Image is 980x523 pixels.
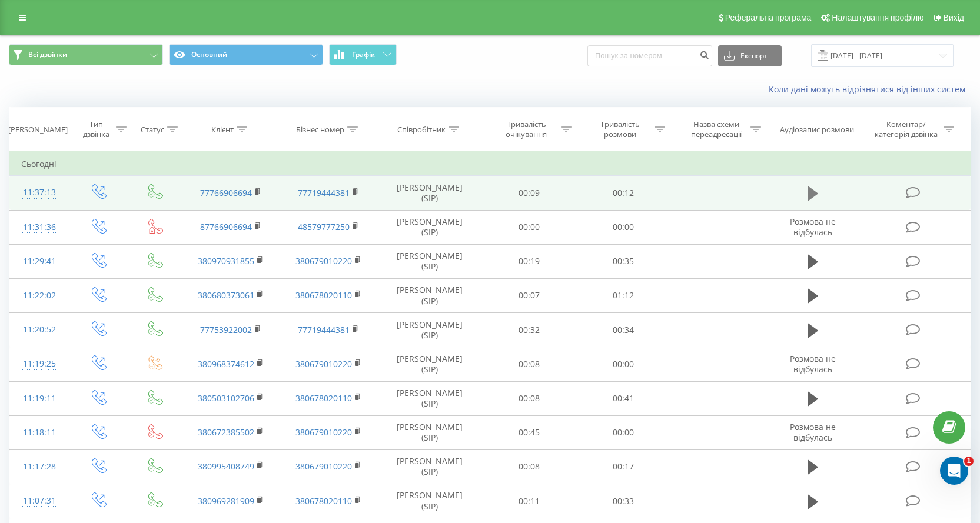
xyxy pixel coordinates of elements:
input: Пошук за номером [587,45,712,66]
td: [PERSON_NAME] (SIP) [377,415,483,449]
div: [PERSON_NAME] [8,125,68,135]
div: 11:19:11 [21,387,58,410]
td: [PERSON_NAME] (SIP) [377,347,483,381]
td: 00:35 [576,244,670,278]
span: Розмова не відбулась [790,216,836,238]
td: 00:07 [482,278,576,312]
a: 380679010220 [295,358,352,369]
span: 1 [964,457,974,466]
td: 01:12 [576,278,670,312]
span: Всі дзвінки [28,50,67,59]
iframe: Intercom live chat [940,457,968,485]
div: 11:22:02 [21,284,58,307]
div: 11:18:11 [21,421,58,444]
span: Розмова не відбулась [790,421,836,443]
td: [PERSON_NAME] (SIP) [377,210,483,244]
td: 00:17 [576,449,670,484]
td: 00:00 [576,347,670,381]
td: [PERSON_NAME] (SIP) [377,381,483,415]
td: [PERSON_NAME] (SIP) [377,484,483,518]
a: 380969281909 [198,495,254,507]
td: 00:08 [482,381,576,415]
td: 00:09 [482,176,576,210]
button: Основний [169,44,323,65]
div: Назва схеми переадресації [685,119,748,139]
td: 00:33 [576,484,670,518]
td: Сьогодні [9,152,971,176]
td: 00:19 [482,244,576,278]
div: 11:07:31 [21,489,58,512]
button: Графік [329,44,397,65]
div: Аудіозапис розмови [780,125,854,135]
td: 00:12 [576,176,670,210]
td: [PERSON_NAME] (SIP) [377,176,483,210]
td: [PERSON_NAME] (SIP) [377,313,483,347]
a: 380679010220 [295,255,352,267]
a: 380995408749 [198,461,254,472]
td: 00:34 [576,313,670,347]
a: 77719444381 [298,187,350,198]
a: 380968374612 [198,358,254,369]
a: 380679010220 [295,461,352,472]
td: 00:00 [576,415,670,449]
td: 00:32 [482,313,576,347]
button: Експорт [718,45,782,66]
a: 380679010220 [295,427,352,438]
a: 380672385502 [198,427,254,438]
div: 11:19:25 [21,352,58,375]
div: Клієнт [211,125,234,135]
div: Бізнес номер [296,125,344,135]
a: 380678020110 [295,392,352,404]
a: 87766906694 [200,221,252,232]
div: Співробітник [397,125,446,135]
div: 11:37:13 [21,181,58,204]
td: 00:08 [482,449,576,484]
a: Коли дані можуть відрізнятися вiд інших систем [769,84,971,95]
a: 380678020110 [295,495,352,507]
a: 380503102706 [198,392,254,404]
button: Всі дзвінки [9,44,163,65]
td: 00:00 [576,210,670,244]
a: 380680373061 [198,289,254,301]
div: Тривалість розмови [589,119,652,139]
span: Графік [352,51,375,59]
a: 48579777250 [298,221,350,232]
div: 11:17:28 [21,455,58,478]
div: 11:31:36 [21,216,58,239]
span: Реферальна програма [725,13,812,22]
a: 380678020110 [295,289,352,301]
td: 00:08 [482,347,576,381]
div: Тип дзвінка [79,119,112,139]
td: [PERSON_NAME] (SIP) [377,278,483,312]
a: 77719444381 [298,324,350,335]
div: 11:20:52 [21,318,58,341]
td: 00:00 [482,210,576,244]
td: [PERSON_NAME] (SIP) [377,244,483,278]
span: Розмова не відбулась [790,353,836,375]
div: 11:29:41 [21,250,58,273]
td: 00:45 [482,415,576,449]
td: [PERSON_NAME] (SIP) [377,449,483,484]
span: Налаштування профілю [832,13,923,22]
a: 77766906694 [200,187,252,198]
div: Статус [141,125,164,135]
div: Тривалість очікування [495,119,558,139]
div: Коментар/категорія дзвінка [872,119,941,139]
a: 77753922002 [200,324,252,335]
a: 380970931855 [198,255,254,267]
td: 00:11 [482,484,576,518]
td: 00:41 [576,381,670,415]
span: Вихід [944,13,964,22]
